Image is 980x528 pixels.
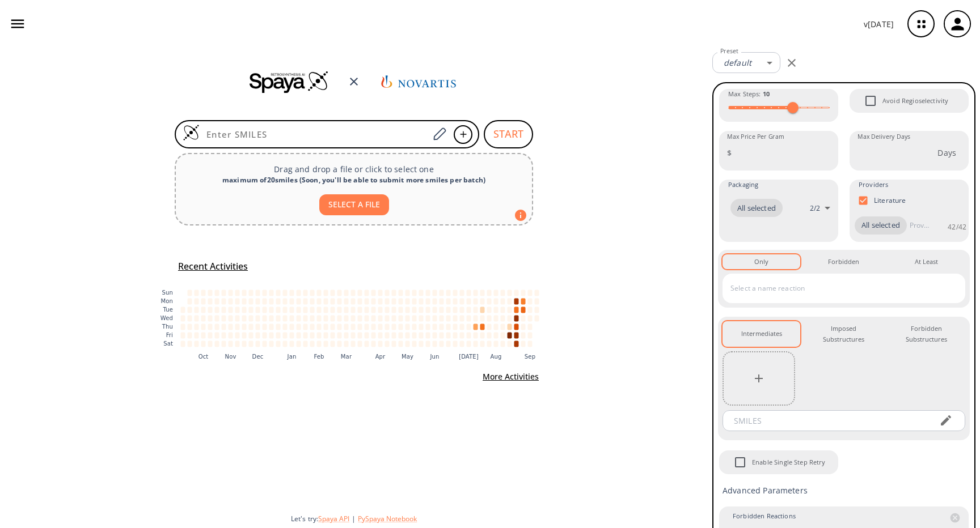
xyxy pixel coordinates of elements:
[491,354,502,360] text: Aug
[198,354,209,360] text: Oct
[318,514,349,523] button: Spaya API
[723,254,800,269] button: Only
[341,354,352,360] text: Mar
[225,354,236,360] text: Nov
[864,18,894,30] p: v [DATE]
[805,321,882,347] button: Imposed Substructures
[855,220,907,231] span: All selected
[198,354,536,360] g: x-axis tick label
[162,289,173,296] text: Sun
[882,96,948,106] span: Avoid Regioselectivity
[429,354,439,360] text: Jun
[874,195,906,205] p: Literature
[160,298,173,304] text: Mon
[166,332,173,338] text: Fri
[897,323,956,344] div: Forbidden Substructures
[349,514,358,523] span: |
[937,147,956,159] p: Days
[291,514,703,523] div: Let's try:
[162,306,173,313] text: Tue
[252,354,264,360] text: Dec
[478,367,543,388] button: More Activities
[859,89,882,113] span: Avoid Regioselectivity
[459,354,479,360] text: [DATE]
[250,70,329,93] img: Spaya logo
[484,120,533,148] button: START
[163,340,173,347] text: Sat
[185,163,523,175] p: Drag and drop a file or click to select one
[174,257,252,276] button: Recent Activities
[287,354,297,360] text: Jan
[185,175,523,185] div: maximum of 20 smiles ( Soon, you'll be able to submit more smiles per batch )
[752,457,826,467] span: Enable Single Step Retry
[888,321,965,347] button: Forbidden Substructures
[718,449,839,475] div: When Single Step Retry is enabled, if no route is found during retrosynthesis, a retry is trigger...
[730,203,783,214] span: All selected
[160,289,173,347] g: y-axis tick label
[160,315,173,321] text: Wed
[805,254,882,269] button: Forbidden
[726,410,930,431] input: SMILES
[181,289,539,347] g: cell
[828,257,859,267] div: Forbidden
[183,124,200,141] img: Logo Spaya
[733,511,796,522] span: Forbidden Reactions
[375,354,386,360] text: Apr
[727,133,784,141] label: Max Price Per Gram
[754,257,768,267] div: Only
[720,47,738,56] label: Preset
[763,90,770,98] strong: 10
[857,133,910,141] label: Max Delivery Days
[379,65,458,98] img: Team logo
[741,329,782,339] div: Intermediates
[402,354,413,360] text: May
[859,180,888,190] span: Providers
[358,514,417,523] button: PySpaya Notebook
[724,57,751,68] em: default
[200,129,429,140] input: Enter SMILES
[162,323,173,330] text: Thu
[814,323,873,344] div: Imposed Substructures
[728,450,752,474] span: Enable Single Step Retry
[727,147,732,159] p: $
[728,279,943,297] input: Select a name reaction
[178,261,248,272] h5: Recent Activities
[718,484,970,496] p: Advanced Parameters
[888,254,965,269] button: At Least
[728,89,770,99] span: Max Steps :
[314,354,324,360] text: Feb
[525,354,535,360] text: Sep
[723,321,800,347] button: Intermediates
[810,203,820,213] p: 2 / 2
[915,257,938,267] div: At Least
[907,216,932,235] input: Provider name
[728,180,758,190] span: Packaging
[319,194,389,215] button: SELECT A FILE
[948,222,966,232] p: 42 / 42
